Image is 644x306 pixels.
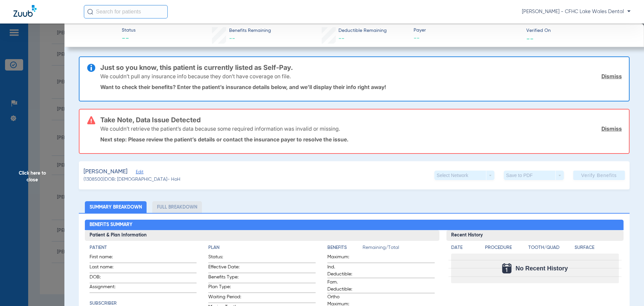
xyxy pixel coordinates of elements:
h4: Surface [575,244,619,251]
span: Waiting Period: [208,294,241,303]
span: Benefits Type: [208,274,241,283]
span: No Recent History [516,265,568,272]
span: (1308500) DOB: [DEMOGRAPHIC_DATA] - HoH [84,176,180,183]
span: Verified On [526,27,633,34]
span: [PERSON_NAME] - CFHC Lake Wales Dental [522,8,631,15]
span: -- [122,34,136,44]
img: Calendar [502,263,512,273]
span: Status [122,27,136,34]
span: Maximum: [327,254,360,263]
span: -- [229,36,235,42]
p: We couldn’t retrieve the patient’s data because some required information was invalid or missing. [100,125,340,132]
span: First name: [90,254,122,263]
h3: Patient & Plan Information [85,230,439,241]
h4: Benefits [327,244,363,251]
span: Deductible Remaining [338,27,387,34]
li: Summary Breakdown [85,201,147,213]
h4: Tooth/Quad [528,244,573,251]
li: Full Breakdown [152,201,202,213]
span: Plan Type: [208,283,241,293]
app-breakdown-title: Surface [575,244,619,254]
iframe: Chat Widget [610,274,644,306]
img: Zuub Logo [13,5,37,17]
span: Benefits Remaining [229,27,271,34]
img: Search Icon [87,9,93,15]
span: Edit [136,170,142,176]
span: Payer [414,27,521,34]
span: Effective Date: [208,264,241,273]
app-breakdown-title: Date [451,244,479,254]
h4: Patient [90,244,197,251]
h4: Procedure [485,244,526,251]
input: Search for patients [84,5,168,18]
app-breakdown-title: Procedure [485,244,526,254]
img: error-icon [87,116,95,124]
a: Dismiss [601,73,622,80]
app-breakdown-title: Benefits [327,244,363,254]
h2: Benefits Summary [85,220,624,230]
p: Next step: Please review the patient’s details or contact the insurance payer to resolve the issue. [100,136,622,143]
span: DOB: [90,274,122,283]
p: We couldn’t pull any insurance info because they don’t have coverage on file. [100,73,291,80]
span: Last name: [90,264,122,273]
span: Assignment: [90,283,122,293]
h4: Plan [208,244,316,251]
span: [PERSON_NAME] [84,168,127,176]
a: Dismiss [601,125,622,132]
h3: Just so you know, this patient is currently listed as Self-Pay. [100,64,622,71]
span: -- [338,36,344,42]
h3: Take Note, Data Issue Detected [100,117,622,123]
span: Status: [208,254,241,263]
span: Remaining/Total [363,244,435,254]
p: Want to check their benefits? Enter the patient’s insurance details below, and we’ll display thei... [100,84,622,90]
span: Ind. Deductible: [327,264,360,278]
img: info-icon [87,64,95,72]
span: Fam. Deductible: [327,279,360,293]
span: -- [526,35,534,42]
h4: Date [451,244,479,251]
app-breakdown-title: Tooth/Quad [528,244,573,254]
h3: Recent History [446,230,624,241]
span: -- [414,34,521,43]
